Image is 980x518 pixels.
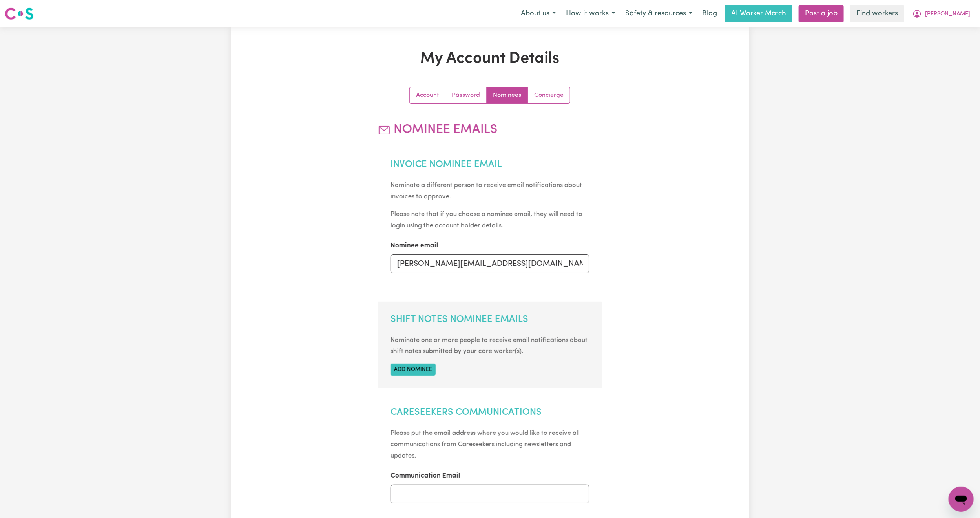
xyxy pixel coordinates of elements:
[391,471,460,481] label: Communication Email
[561,5,620,22] button: How it works
[5,7,34,21] img: Careseekers logo
[391,159,589,171] h2: Invoice Nominee Email
[445,87,487,103] a: Update your password
[620,5,697,22] button: Safety & resources
[391,211,582,229] small: Please note that if you choose a nominee email, they will need to login using the account holder ...
[378,122,602,137] h2: Nominee Emails
[391,430,580,459] small: Please put the email address where you would like to receive all communications from Careseekers ...
[850,5,904,22] a: Find workers
[5,5,34,23] a: Careseekers logo
[725,5,792,22] a: AI Worker Match
[410,87,445,103] a: Update your account
[516,5,561,22] button: About us
[391,182,582,200] small: Nominate a different person to receive email notifications about invoices to approve.
[799,5,844,22] a: Post a job
[391,337,588,355] small: Nominate one or more people to receive email notifications about shift notes submitted by your ca...
[391,314,589,325] h2: Shift Notes Nominee Emails
[391,241,438,251] label: Nominee email
[925,10,970,18] span: [PERSON_NAME]
[391,407,589,418] h2: Careseekers Communications
[391,364,436,376] button: Add nominee
[528,87,570,103] a: Update account manager
[697,5,722,22] a: Blog
[949,487,974,512] iframe: Button to launch messaging window, conversation in progress
[487,87,528,103] a: Update your nominees
[322,49,658,68] h1: My Account Details
[907,5,975,22] button: My Account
